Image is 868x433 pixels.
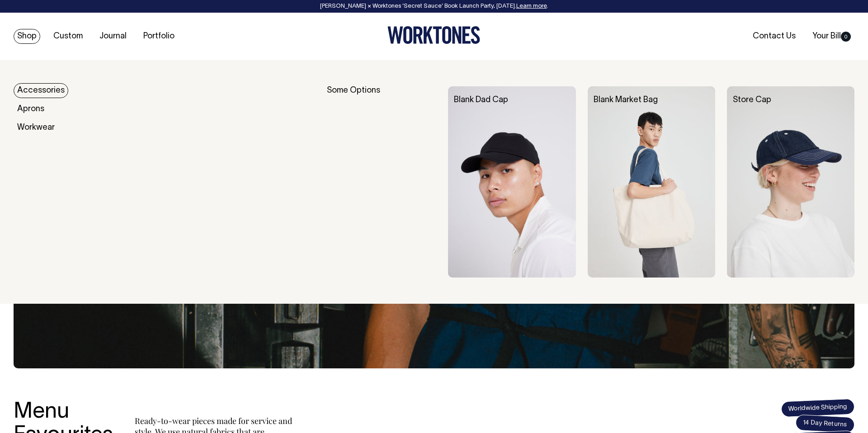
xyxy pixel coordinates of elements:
a: Portfolio [140,29,178,44]
img: Blank Market Bag [588,86,715,278]
span: Worldwide Shipping [781,399,854,418]
a: Workwear [14,120,58,135]
a: Accessories [14,83,68,98]
a: Shop [14,29,40,44]
a: Blank Dad Cap [454,96,508,104]
img: Store Cap [727,86,854,278]
a: Journal [96,29,130,44]
div: [PERSON_NAME] × Worktones ‘Secret Sauce’ Book Launch Party, [DATE]. . [9,3,859,9]
a: Custom [50,29,86,44]
a: Your Bill0 [809,29,854,44]
a: Learn more [516,4,547,9]
span: 0 [841,32,851,42]
img: Blank Dad Cap [448,86,576,278]
a: Store Cap [733,96,771,104]
a: Aprons [14,102,48,117]
div: Some Options [327,86,436,278]
a: Blank Market Bag [594,96,658,104]
a: Contact Us [749,29,799,44]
